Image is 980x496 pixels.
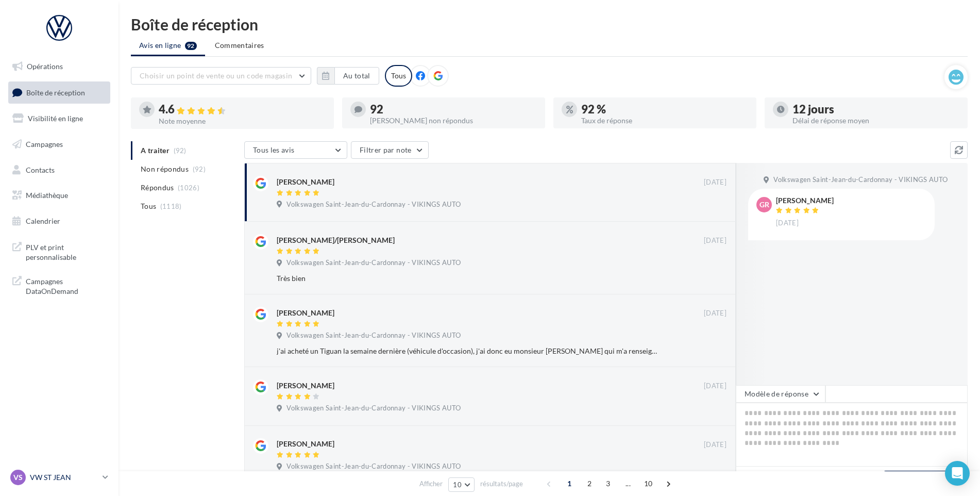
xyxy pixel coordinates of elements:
[286,258,461,268] span: Volkswagen Saint-Jean-du-Cardonnay - VIKINGS AUTO
[736,385,825,403] button: Modèle de réponse
[385,65,412,87] div: Tous
[193,165,206,173] span: (92)
[140,71,292,80] span: Choisir un point de vente ou un code magasin
[351,141,429,159] button: Filtrer par note
[26,88,85,96] span: Boîte de réception
[581,104,748,115] div: 92 %
[6,185,112,206] a: Médiathèque
[27,62,63,71] span: Opérations
[581,117,748,124] div: Taux de réponse
[178,184,199,192] span: (1026)
[6,56,112,77] a: Opérations
[480,479,523,489] span: résultats/page
[370,117,537,124] div: [PERSON_NAME] non répondus
[6,236,112,267] a: PLV et print personnalisable
[286,462,461,471] span: Volkswagen Saint-Jean-du-Cardonnay - VIKINGS AUTO
[640,475,657,492] span: 10
[160,202,182,210] span: (1118)
[334,67,379,85] button: Au total
[159,104,326,115] div: 4.6
[704,309,726,318] span: [DATE]
[141,164,189,174] span: Non répondus
[277,308,334,318] div: [PERSON_NAME]
[620,475,636,492] span: ...
[6,81,112,104] a: Boîte de réception
[26,217,60,225] span: Calendrier
[6,210,112,232] a: Calendrier
[26,191,68,200] span: Médiathèque
[704,440,726,450] span: [DATE]
[776,219,799,228] span: [DATE]
[131,16,968,32] div: Boîte de réception
[600,475,616,492] span: 3
[13,472,23,483] span: VS
[277,439,334,449] div: [PERSON_NAME]
[244,141,347,159] button: Tous les avis
[215,41,264,49] span: Commentaires
[6,134,112,155] a: Campagnes
[792,104,959,115] div: 12 jours
[317,67,379,85] button: Au total
[6,108,112,129] a: Visibilité en ligne
[26,240,106,262] span: PLV et print personnalisable
[28,114,83,123] span: Visibilité en ligne
[253,145,295,154] span: Tous les avis
[286,200,461,209] span: Volkswagen Saint-Jean-du-Cardonnay - VIKINGS AUTO
[277,235,395,245] div: [PERSON_NAME]/[PERSON_NAME]
[26,165,55,174] span: Contacts
[286,404,461,413] span: Volkswagen Saint-Jean-du-Cardonnay - VIKINGS AUTO
[159,118,326,125] div: Note moyenne
[448,477,475,492] button: 10
[419,479,443,489] span: Afficher
[141,183,174,193] span: Répondus
[453,481,462,489] span: 10
[792,117,959,124] div: Délai de réponse moyen
[26,140,63,148] span: Campagnes
[773,175,948,185] span: Volkswagen Saint-Jean-du-Cardonnay - VIKINGS AUTO
[945,461,970,486] div: Open Intercom Messenger
[704,236,726,245] span: [DATE]
[277,346,660,356] div: j'ai acheté un Tiguan la semaine dernière (véhicule d'occasion), j'ai donc eu monsieur [PERSON_NA...
[131,67,311,85] button: Choisir un point de vente ou un code magasin
[26,274,106,296] span: Campagnes DataOnDemand
[6,159,112,181] a: Contacts
[370,104,537,115] div: 92
[561,475,578,492] span: 1
[704,178,726,187] span: [DATE]
[286,331,461,340] span: Volkswagen Saint-Jean-du-Cardonnay - VIKINGS AUTO
[277,177,334,187] div: [PERSON_NAME]
[704,382,726,391] span: [DATE]
[6,270,112,301] a: Campagnes DataOnDemand
[277,381,334,391] div: [PERSON_NAME]
[759,200,769,210] span: Gr
[277,273,660,284] div: Très bien
[581,475,598,492] span: 2
[141,201,156,211] span: Tous
[30,472,98,483] p: VW ST JEAN
[776,197,834,204] div: [PERSON_NAME]
[8,468,110,487] a: VS VW ST JEAN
